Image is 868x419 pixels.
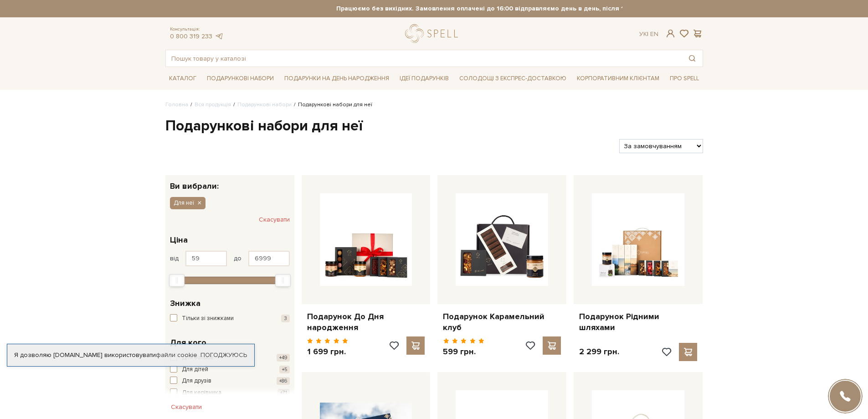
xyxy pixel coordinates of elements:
[666,72,703,86] span: Про Spell
[277,354,290,362] span: +49
[170,388,290,398] button: Для керівника +71
[279,366,290,373] span: +5
[639,30,658,38] div: Ук
[573,71,663,86] a: Корпоративним клієнтам
[443,311,561,333] a: Подарунок Карамельний клуб
[237,101,292,108] a: Подарункові набори
[182,365,208,374] span: Для дітей
[170,314,290,323] button: Тільки зі знижками 3
[200,351,247,359] a: Погоджуюсь
[246,5,784,13] strong: Працюємо без вихідних. Замовлення оплачені до 16:00 відправляємо день в день, після 16:00 - насту...
[277,389,290,397] span: +71
[170,365,290,374] button: Для дітей +5
[170,234,188,246] span: Ціна
[307,311,425,333] a: Подарунок До Дня народження
[165,175,294,190] div: Ви вибрали:
[443,347,484,357] p: 599 грн.
[166,50,682,67] input: Пошук товару у каталозі
[292,101,372,109] li: Подарункові набори для неї
[170,377,290,386] button: Для друзів +86
[165,400,207,414] button: Скасувати
[170,32,212,40] a: 0 800 319 233
[182,388,221,398] span: Для керівника
[156,351,197,359] a: файли cookie
[281,72,393,86] span: Подарунки на День народження
[165,72,200,86] span: Каталог
[456,71,570,86] a: Солодощі з експрес-доставкою
[579,311,697,333] a: Подарунок Рідними шляхами
[396,72,452,86] span: Ідеї подарунків
[579,347,619,357] p: 2 299 грн.
[182,314,234,323] span: Тільки зі знижками
[281,315,290,322] span: 3
[405,24,462,43] a: logo
[682,50,703,67] button: Пошук товару у каталозі
[650,30,658,38] a: En
[275,274,291,287] div: Max
[215,32,224,40] a: telegram
[169,274,185,287] div: Min
[165,117,703,136] h1: Подарункові набори для неї
[170,26,224,32] span: Консультація:
[170,254,179,263] span: від
[248,251,290,266] input: Ціна
[185,251,227,266] input: Ціна
[234,254,241,263] span: до
[170,297,200,310] span: Знижка
[195,101,231,108] a: Вся продукція
[174,199,194,207] span: Для неї
[647,30,648,38] span: |
[165,101,188,108] a: Головна
[170,336,206,349] span: Для кого
[307,347,349,357] p: 1 699 грн.
[170,197,205,209] button: Для неї
[277,377,290,385] span: +86
[259,212,290,227] button: Скасувати
[203,72,277,86] span: Подарункові набори
[182,377,211,386] span: Для друзів
[7,351,254,359] div: Я дозволяю [DOMAIN_NAME] використовувати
